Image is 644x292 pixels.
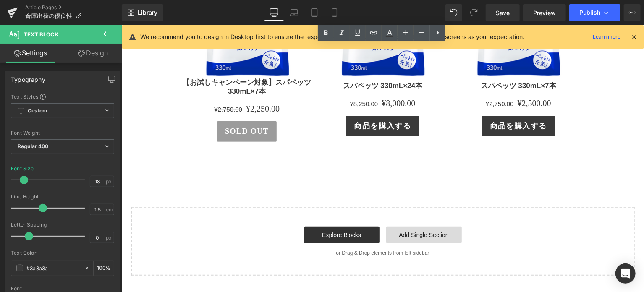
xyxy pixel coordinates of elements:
div: Font Weight [11,130,114,136]
span: Publish [579,9,600,16]
div: Open Intercom Messenger [615,263,636,284]
a: スパペッツ 330mL×7本 [359,57,435,65]
div: Text Color [11,250,114,256]
div: % [94,261,114,276]
div: Typography [11,71,45,83]
div: Font Size [11,166,34,172]
b: Custom [28,107,47,115]
a: 【お試しキャンペーン対象】スパペッツ 330mL×7本 [60,53,191,70]
span: 商品を購入する [369,96,426,105]
span: Sold Out [104,102,147,110]
span: Library [138,9,157,16]
span: ¥2,750.00 [93,81,121,88]
b: Regular 400 [18,143,49,149]
div: Font [11,286,114,292]
a: Learn more [589,32,624,42]
span: ¥2,250.00 [125,75,158,96]
div: Line Height [11,194,114,200]
span: 倉庫出荷の優位性 [25,13,72,19]
a: Explore Blocks [183,201,258,218]
span: Text Block [24,31,58,38]
a: Design [63,44,123,63]
a: スパペッツ 330mL×24本 [222,57,301,65]
a: Preview [523,4,566,21]
button: More [624,4,641,21]
button: Redo [466,4,482,21]
a: Article Pages [25,4,122,11]
span: px [106,179,113,184]
span: Save [496,8,510,17]
span: px [106,235,113,240]
div: Text Styles [11,93,114,100]
p: We recommend you to design in Desktop first to ensure the responsive layout would display correct... [140,32,524,42]
button: 商品を購入する [225,91,298,111]
button: Publish [569,4,620,21]
p: or Drag & Drop elements from left sidebar [23,225,500,231]
button: 商品を購入する [361,91,434,111]
button: Undo [445,4,462,21]
span: Preview [533,8,556,17]
a: Tablet [304,4,325,21]
button: Sold Out [96,96,155,117]
span: ¥8,250.00 [229,75,257,82]
span: ¥2,500.00 [396,70,430,91]
a: Laptop [284,4,304,21]
input: Color [26,263,80,273]
a: Add Single Section [265,201,340,218]
a: Desktop [264,4,284,21]
a: Mobile [325,4,345,21]
span: ¥2,750.00 [364,75,393,82]
span: ¥8,000.00 [260,70,294,91]
span: 商品を購入する [233,96,290,105]
div: Letter Spacing [11,222,114,228]
span: em [106,207,113,212]
a: New Library [122,4,163,21]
